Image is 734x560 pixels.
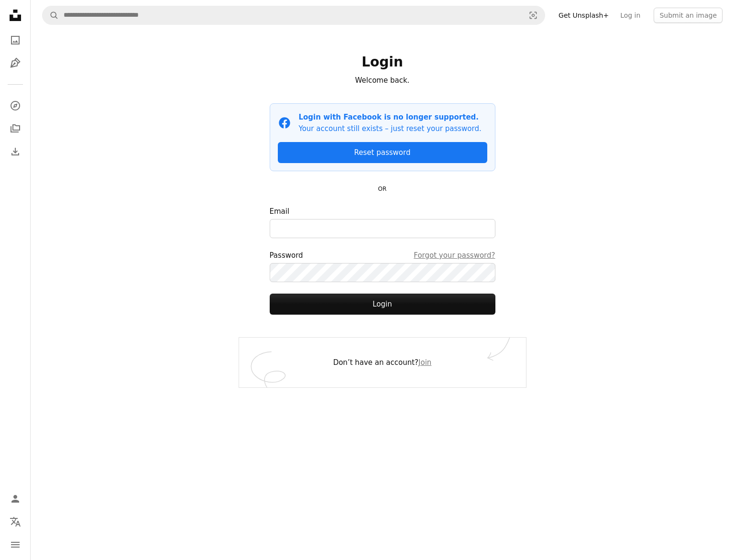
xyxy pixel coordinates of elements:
[270,75,495,86] p: Welcome back.
[270,294,495,315] button: Login
[522,6,545,24] button: Visual search
[6,31,25,50] a: Photos
[299,111,482,123] p: Login with Facebook is no longer supported.
[42,6,545,25] form: Find visuals sitewide
[6,535,25,554] button: Menu
[418,358,431,367] a: Join
[270,250,495,261] div: Password
[43,6,59,24] button: Search Unsplash
[614,8,646,23] a: Log in
[270,206,495,238] label: Email
[270,219,495,238] input: Email
[270,54,495,71] h1: Login
[553,8,614,23] a: Get Unsplash+
[6,142,25,161] a: Download History
[378,186,387,192] small: OR
[6,512,25,531] button: Language
[239,338,526,387] div: Don’t have an account?
[414,250,495,261] a: Forgot your password?
[6,489,25,508] a: Log in / Sign up
[6,6,25,27] a: Home — Unsplash
[299,123,482,134] p: Your account still exists – just reset your password.
[6,119,25,138] a: Collections
[278,142,487,163] a: Reset password
[270,263,495,282] input: PasswordForgot your password?
[6,54,25,73] a: Illustrations
[654,8,723,23] button: Submit an image
[6,96,25,115] a: Explore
